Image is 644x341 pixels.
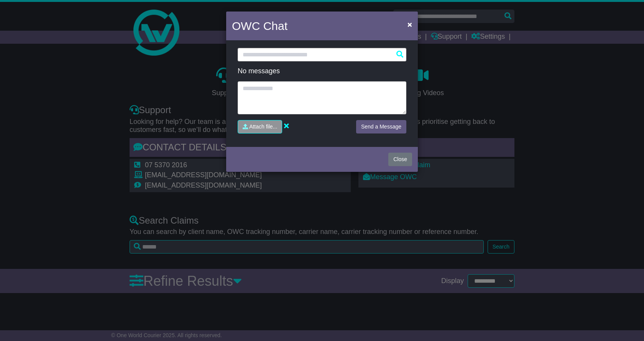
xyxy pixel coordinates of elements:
[238,67,406,76] p: No messages
[388,153,412,166] button: Close
[404,16,416,32] button: Close
[232,17,287,35] h4: OWC Chat
[356,120,406,133] button: Send a Message
[407,20,412,29] span: ×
